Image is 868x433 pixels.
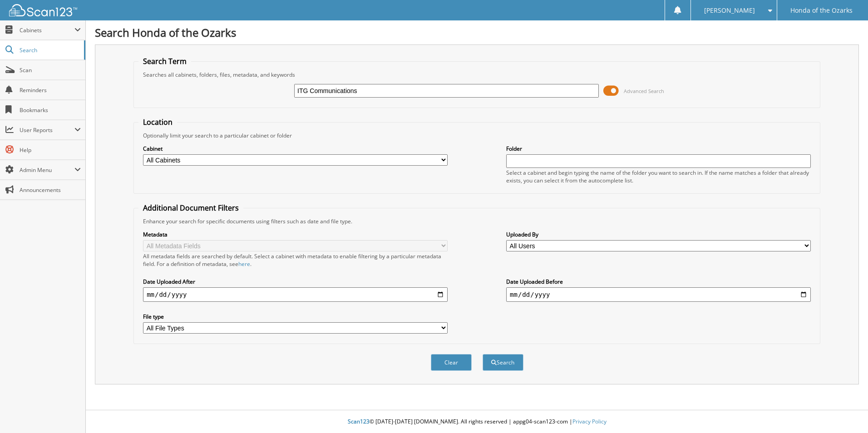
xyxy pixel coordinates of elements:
[823,389,868,433] iframe: Chat Widget
[143,278,448,285] label: Date Uploaded After
[138,71,815,79] div: Searches all cabinets, folders, files, metadata, and keywords
[9,4,77,16] img: scan123-logo-white.svg
[143,252,448,268] div: All metadata fields are searched by default. Select a cabinet with metadata to enable filtering b...
[20,26,74,34] span: Cabinets
[95,25,859,40] h1: Search Honda of the Ozarks
[506,145,811,153] label: Folder
[506,169,811,184] div: Select a cabinet and begin typing the name of the folder you want to search in. If the name match...
[20,86,81,94] span: Reminders
[143,231,448,238] label: Metadata
[138,217,815,225] div: Enhance your search for specific documents using filters such as date and file type.
[506,287,811,302] input: end
[624,88,664,94] span: Advanced Search
[238,260,250,268] a: here
[20,66,81,74] span: Scan
[138,132,815,139] div: Optionally limit your search to a particular cabinet or folder
[143,313,448,320] label: File type
[86,411,868,433] div: © [DATE]-[DATE] [DOMAIN_NAME]. All rights reserved | appg04-scan123-com |
[704,8,755,13] span: [PERSON_NAME]
[506,278,811,285] label: Date Uploaded Before
[143,287,448,302] input: start
[572,418,607,425] a: Privacy Policy
[431,354,472,371] button: Clear
[143,145,448,153] label: Cabinet
[20,186,81,194] span: Announcements
[138,203,243,213] legend: Additional Document Filters
[348,418,370,425] span: Scan123
[506,231,811,238] label: Uploaded By
[20,106,81,114] span: Bookmarks
[20,126,74,134] span: User Reports
[20,46,79,54] span: Search
[138,117,177,127] legend: Location
[790,8,853,13] span: Honda of the Ozarks
[483,354,523,371] button: Search
[138,56,191,66] legend: Search Term
[20,166,74,174] span: Admin Menu
[20,146,81,154] span: Help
